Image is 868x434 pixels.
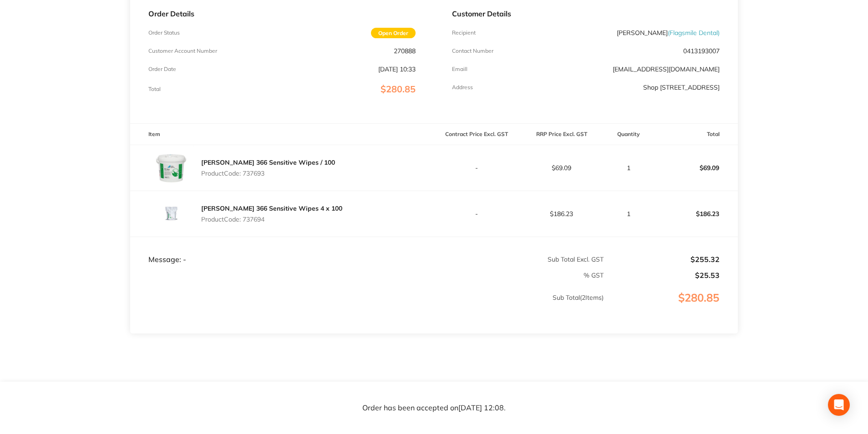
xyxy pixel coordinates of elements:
p: - [434,164,518,172]
p: 0413193007 [683,47,720,55]
th: Item [130,124,434,145]
a: [PERSON_NAME] 366 Sensitive Wipes / 100 [201,158,335,167]
p: 1 [604,164,652,172]
td: Message: - [130,237,434,264]
p: [DATE] 10:33 [378,66,416,73]
a: [PERSON_NAME] 366 Sensitive Wipes 4 x 100 [201,204,342,212]
th: Total [653,124,738,145]
p: 1 [604,210,652,217]
th: Quantity [604,124,653,145]
p: Sub Total ( 2 Items) [131,294,604,319]
p: $25.53 [604,271,720,279]
p: Emaill [452,66,467,72]
p: $69.09 [519,164,604,172]
p: Product Code: 737693 [201,170,335,177]
p: Customer Account Number [148,48,217,54]
p: Order has been accepted on [DATE] 12:08 . [362,404,506,412]
p: Order Details [148,10,416,18]
p: Sub Total Excl. GST [434,256,604,263]
th: RRP Price Excl. GST [519,124,604,145]
p: $255.32 [604,255,720,263]
div: Open Intercom Messenger [828,394,850,416]
span: ( Flagsmile Dental ) [668,29,720,37]
p: $186.23 [653,203,737,225]
p: - [434,210,518,217]
span: Open Order [371,28,416,38]
p: $280.85 [604,292,737,323]
p: Shop [STREET_ADDRESS] [643,84,720,91]
th: Contract Price Excl. GST [434,124,519,145]
p: Order Date [148,66,176,72]
p: [PERSON_NAME] [617,29,720,36]
p: Order Status [148,30,180,36]
span: $280.85 [381,83,416,95]
p: 270888 [394,47,416,55]
p: $69.09 [653,157,737,179]
p: Recipient [452,30,476,36]
p: Customer Details [452,10,719,18]
p: Total [148,86,161,92]
p: Product Code: 737694 [201,216,342,223]
img: ZHZxcDd0Zw [148,145,194,191]
p: $186.23 [519,210,604,217]
img: cm53bjhwcA [148,191,194,237]
p: Contact Number [452,48,493,54]
p: % GST [131,272,604,279]
a: [EMAIL_ADDRESS][DOMAIN_NAME] [613,65,720,73]
p: Address [452,84,473,91]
